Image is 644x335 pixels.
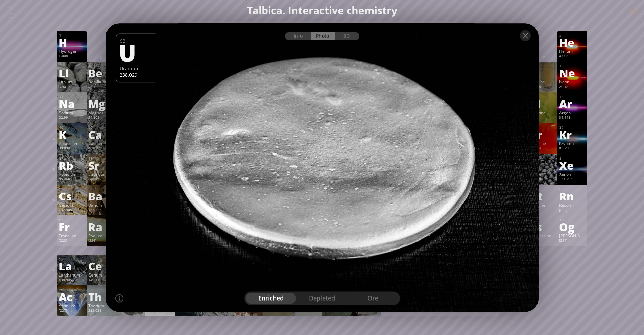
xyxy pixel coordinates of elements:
[59,85,85,90] div: 6.94
[89,125,114,130] div: 20
[559,64,585,68] div: 10
[88,291,114,302] div: Th
[59,191,85,201] div: Cs
[59,95,85,99] div: 11
[88,208,114,213] div: 137.327
[59,125,85,130] div: 19
[559,160,585,171] div: Xe
[530,218,556,222] div: 117
[88,233,114,238] div: Radium
[559,191,585,201] div: Rn
[59,187,85,191] div: 55
[88,261,114,271] div: Ce
[246,293,297,304] div: enriched
[559,156,585,161] div: 54
[59,291,85,302] div: Ac
[530,187,556,191] div: 85
[59,272,85,278] div: Lanthanum
[530,160,556,171] div: I
[530,202,556,208] div: Astatine
[530,64,556,68] div: 9
[59,208,85,213] div: 132.905
[59,202,85,208] div: Cesium
[559,95,585,99] div: 18
[559,68,585,78] div: Ne
[59,33,85,38] div: 1
[530,129,556,140] div: Br
[59,308,85,314] div: [227]
[88,146,114,151] div: 40.078
[530,171,556,177] div: Iodine
[559,177,585,182] div: 131.293
[530,110,556,115] div: Chlorine
[530,125,556,130] div: 35
[88,221,114,232] div: Ra
[89,187,114,191] div: 56
[530,115,556,121] div: 35.45
[530,233,556,238] div: Tennessine
[88,160,114,171] div: Sr
[89,257,114,261] div: 58
[88,115,114,121] div: 24.305
[88,177,114,182] div: 87.62
[88,308,114,314] div: 232.038
[59,156,85,161] div: 37
[59,257,85,261] div: 57
[88,129,114,140] div: Ca
[559,238,585,244] div: [294]
[59,218,85,222] div: 87
[530,146,556,151] div: 79.904
[89,95,114,99] div: 12
[59,261,85,271] div: La
[52,3,593,17] h1: Talbica. Interactive chemistry
[59,37,85,48] div: H
[59,303,85,308] div: Actinium
[59,48,85,54] div: Hydrogen
[559,48,585,54] div: Helium
[120,71,154,78] div: 238.029
[59,129,85,140] div: K
[530,141,556,146] div: Bromine
[559,54,585,59] div: 4.003
[530,98,556,109] div: Cl
[559,110,585,115] div: Argon
[59,110,85,115] div: Sodium
[559,125,585,130] div: 36
[530,95,556,99] div: 17
[296,293,348,304] div: depleted
[88,238,114,244] div: [226]
[559,146,585,151] div: 83.798
[530,238,556,244] div: [293]
[59,288,85,292] div: 89
[59,146,85,151] div: 39.098
[559,187,585,191] div: 86
[119,41,153,64] div: U
[530,85,556,90] div: 18.998
[559,171,585,177] div: Xenon
[59,160,85,171] div: Rb
[89,64,114,68] div: 4
[530,177,556,182] div: 126.904
[559,202,585,208] div: Radon
[559,37,585,48] div: He
[88,278,114,283] div: 140.116
[88,141,114,146] div: Calcium
[88,272,114,278] div: Cerium
[559,233,585,238] div: [PERSON_NAME]
[88,110,114,115] div: Magnesium
[88,98,114,109] div: Mg
[88,79,114,85] div: Beryllium
[559,208,585,213] div: [222]
[59,68,85,78] div: Li
[348,293,399,304] div: ore
[59,278,85,283] div: 138.905
[89,156,114,161] div: 38
[530,208,556,213] div: [210]
[89,218,114,222] div: 88
[59,64,85,68] div: 3
[559,218,585,222] div: 118
[285,32,311,40] div: Info
[559,79,585,85] div: Neon
[559,129,585,140] div: Kr
[120,65,154,71] div: Uranium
